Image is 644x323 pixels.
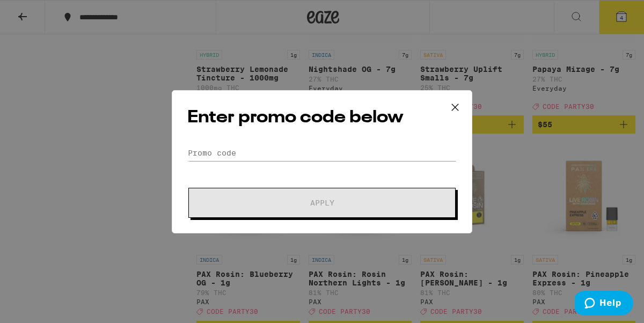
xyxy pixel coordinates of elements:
[188,188,456,218] button: Apply
[187,106,457,130] h2: Enter promo code below
[310,199,334,207] span: Apply
[575,291,633,318] iframe: Opens a widget where you can find more information
[187,145,457,161] input: Promo code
